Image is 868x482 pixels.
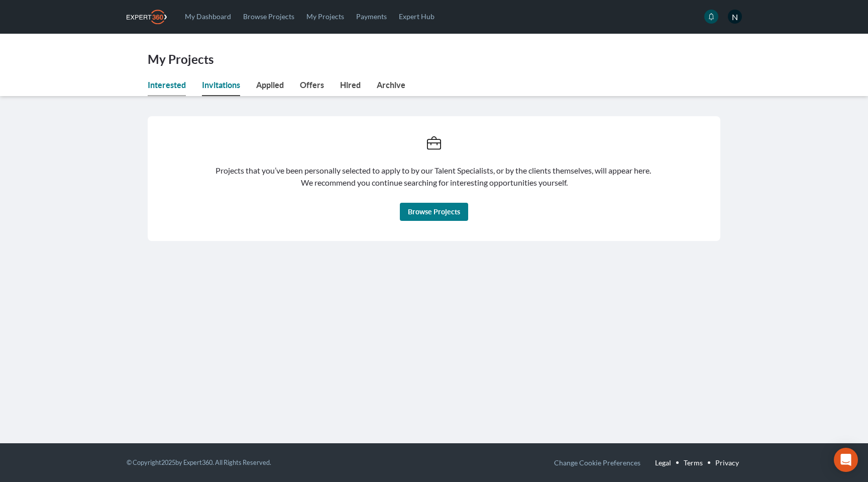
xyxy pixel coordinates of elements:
a: Offers [300,79,324,96]
a: Applied [256,79,284,96]
a: Browse Projects [400,203,468,221]
h1: My Projects [148,52,720,79]
img: Expert360 [127,10,167,24]
span: Projects that you’ve been personally selected to apply to by our Talent Specialists, or by the cl... [215,166,653,187]
a: Invitations [202,79,240,96]
button: Change Cookie Preferences [554,456,640,469]
div: Open Intercom Messenger [834,448,858,472]
a: Legal [655,456,671,469]
a: Terms [684,456,703,469]
a: Privacy [715,456,739,469]
svg: icon [427,136,441,150]
a: Interested [148,79,186,96]
svg: icon [708,13,715,20]
a: Archive [377,79,405,96]
span: N [728,10,742,24]
a: Hired [340,79,361,96]
small: © Copyright 2025 by Expert360. All Rights Reserved. [127,458,271,466]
